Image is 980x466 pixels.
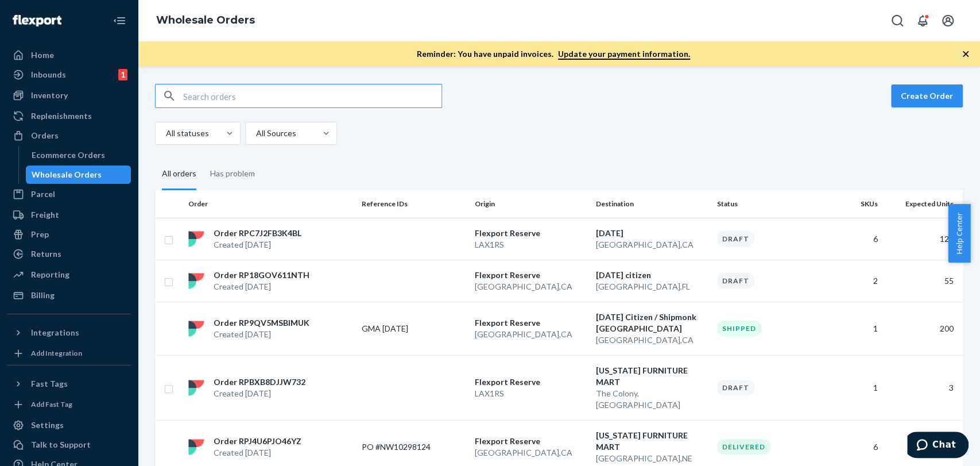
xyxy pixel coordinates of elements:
td: 3 [882,355,963,420]
p: [US_STATE] FURNITURE MART [596,430,708,453]
div: Draft [717,273,754,288]
p: [GEOGRAPHIC_DATA] , NE [596,453,708,464]
p: Reminder: You have unpaid invoices. [417,48,690,60]
div: Shipped [717,321,761,336]
div: All orders [162,159,196,190]
button: Open Search Box [886,9,909,32]
img: Flexport logo [13,15,61,26]
iframe: Opens a widget where you can chat to one of our agents [907,432,969,460]
button: Help Center [948,204,970,263]
img: flexport logo [188,273,204,289]
td: 2 [826,260,882,302]
p: Flexport Reserve [475,376,587,388]
p: GMA October 2025 [362,323,454,334]
div: Inbounds [31,69,66,80]
p: [DATE] Citizen / Shipmonk [GEOGRAPHIC_DATA] [596,311,708,334]
div: Reporting [31,269,69,280]
a: Freight [7,206,131,224]
a: Wholesale Orders [156,14,255,26]
div: Add Fast Tag [31,399,72,409]
button: Fast Tags [7,375,131,393]
button: Talk to Support [7,436,131,454]
p: LAX1RS [475,388,587,399]
input: All statuses [165,128,166,139]
div: Ecommerce Orders [32,149,105,161]
p: [GEOGRAPHIC_DATA] , CA [596,334,708,346]
p: PO #NW10298124 [362,441,454,453]
a: Returns [7,245,131,263]
a: Orders [7,126,131,145]
th: Expected Units [882,190,963,218]
div: Freight [31,209,59,221]
a: Home [7,46,131,64]
a: Parcel [7,185,131,203]
div: Home [31,49,54,61]
th: Reference IDs [357,190,470,218]
td: 1 [826,302,882,355]
button: Open notifications [911,9,934,32]
div: Delivered [717,439,770,455]
p: Flexport Reserve [475,228,587,239]
p: Order RP9QV5MSBIMUK [214,317,309,329]
a: Replenishments [7,107,131,125]
img: flexport logo [188,231,204,247]
div: Replenishments [31,110,92,122]
img: flexport logo [188,439,204,455]
p: Flexport Reserve [475,317,587,329]
a: Ecommerce Orders [26,146,131,164]
p: Created [DATE] [214,239,301,251]
div: Orders [31,130,59,141]
p: [US_STATE] FURNITURE MART [596,365,708,388]
p: Created [DATE] [214,447,301,459]
p: Order RPJ4U6PJO46YZ [214,436,301,447]
p: [DATE] [596,228,708,239]
td: 55 [882,260,963,302]
button: Close Navigation [108,9,131,32]
p: Order RPC7J2FB3K4BL [214,228,301,239]
p: [GEOGRAPHIC_DATA] , FL [596,281,708,292]
td: 1 [826,355,882,420]
div: Prep [31,229,49,240]
div: 1 [118,69,127,80]
a: Update your payment information. [558,49,690,60]
div: Fast Tags [31,378,68,390]
p: Created [DATE] [214,281,309,292]
p: Flexport Reserve [475,269,587,281]
img: flexport logo [188,380,204,396]
p: Order RP18GOV611NTH [214,269,309,281]
a: Billing [7,286,131,305]
a: Add Integration [7,346,131,360]
input: Search orders [183,84,441,107]
td: 6 [826,218,882,260]
p: [GEOGRAPHIC_DATA] , CA [475,329,587,340]
a: Inventory [7,86,131,105]
div: Talk to Support [31,439,91,450]
th: Destination [591,190,712,218]
a: Add Fast Tag [7,398,131,411]
button: Integrations [7,323,131,342]
p: Created [DATE] [214,329,309,340]
p: The Colony , [GEOGRAPHIC_DATA] [596,388,708,411]
button: Create Order [891,84,963,107]
div: Has problem [210,159,255,188]
div: Settings [31,419,64,431]
p: [GEOGRAPHIC_DATA] , CA [475,281,587,292]
p: [GEOGRAPHIC_DATA] , CA [596,239,708,251]
div: Wholesale Orders [32,169,102,180]
th: Status [712,190,826,218]
div: Add Integration [31,348,82,358]
div: Integrations [31,327,79,338]
input: All Sources [255,128,256,139]
a: Prep [7,225,131,244]
td: 200 [882,302,963,355]
a: Settings [7,416,131,434]
th: SKUs [826,190,882,218]
ol: breadcrumbs [147,4,264,37]
p: [GEOGRAPHIC_DATA] , CA [475,447,587,459]
div: Parcel [31,188,55,200]
button: Open account menu [936,9,959,32]
a: Inbounds1 [7,66,131,84]
a: Wholesale Orders [26,165,131,184]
